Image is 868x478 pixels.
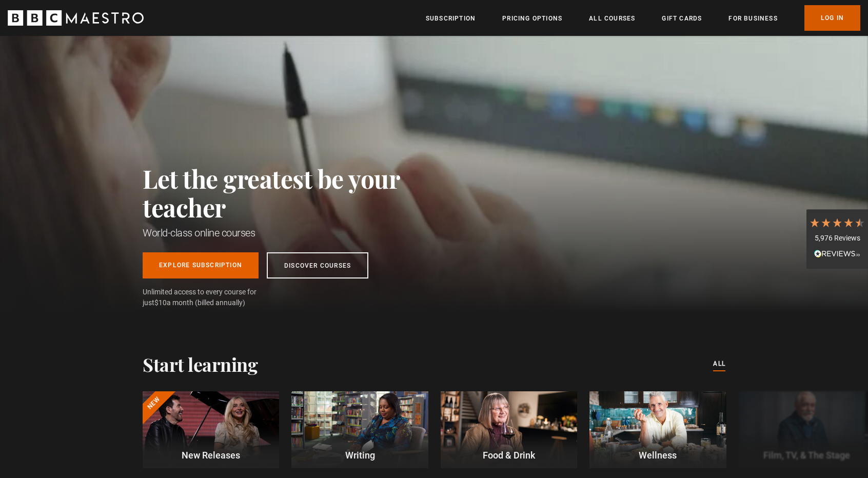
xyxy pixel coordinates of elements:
[814,250,860,257] img: REVIEWS.io
[291,391,428,468] a: Writing
[809,217,865,228] div: 4.7 Stars
[589,391,726,468] a: Wellness
[267,252,368,278] a: Discover Courses
[426,5,860,31] nav: Primary
[143,164,445,222] h2: Let the greatest be your teacher
[154,298,167,307] span: $10
[713,358,725,370] a: All
[143,226,445,240] h1: World-class online courses
[441,391,577,468] a: Food & Drink
[662,13,702,24] a: Gift Cards
[804,5,860,31] a: Log In
[589,13,635,24] a: All Courses
[143,252,259,278] a: Explore Subscription
[809,249,865,261] div: Read All Reviews
[143,353,258,375] h2: Start learning
[502,13,562,24] a: Pricing Options
[728,13,777,24] a: For business
[143,287,281,308] span: Unlimited access to every course for just a month (billed annually)
[143,391,279,468] a: New New Releases
[806,209,868,269] div: 5,976 ReviewsRead All Reviews
[426,13,476,24] a: Subscription
[809,233,865,244] div: 5,976 Reviews
[8,10,144,26] svg: BBC Maestro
